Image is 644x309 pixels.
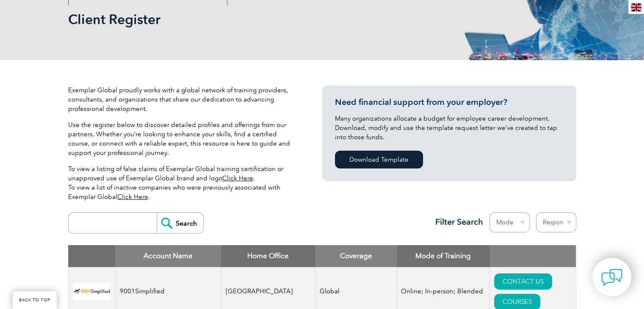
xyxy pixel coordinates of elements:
[68,86,297,113] p: Exemplar Global proudly works with a global network of training providers, consultants, and organ...
[601,267,622,288] img: contact-chat.png
[115,245,221,267] th: Account Name: activate to sort column descending
[315,245,397,267] th: Coverage: activate to sort column ascending
[490,245,576,267] th: : activate to sort column ascending
[494,273,552,290] a: CONTACT US
[335,114,564,142] p: Many organizations allocate a budget for employee career development. Download, modify and use th...
[117,193,148,201] a: Click Here
[13,291,57,309] a: BACK TO TOP
[397,245,490,267] th: Mode of Training: activate to sort column ascending
[631,3,641,11] img: en
[73,283,111,300] img: 37c9c059-616f-eb11-a812-002248153038-logo.png
[157,213,203,233] input: Search
[222,174,253,182] a: Click Here
[335,151,423,168] a: Download Template
[335,97,564,108] h3: Need financial support from your employer?
[68,164,297,201] p: To view a listing of false claims of Exemplar Global training certification or unapproved use of ...
[68,13,424,26] h2: Client Register
[68,120,297,157] p: Use the register below to discover detailed profiles and offerings from our partners. Whether you...
[430,217,483,227] h3: Filter Search
[221,245,315,267] th: Home Office: activate to sort column ascending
